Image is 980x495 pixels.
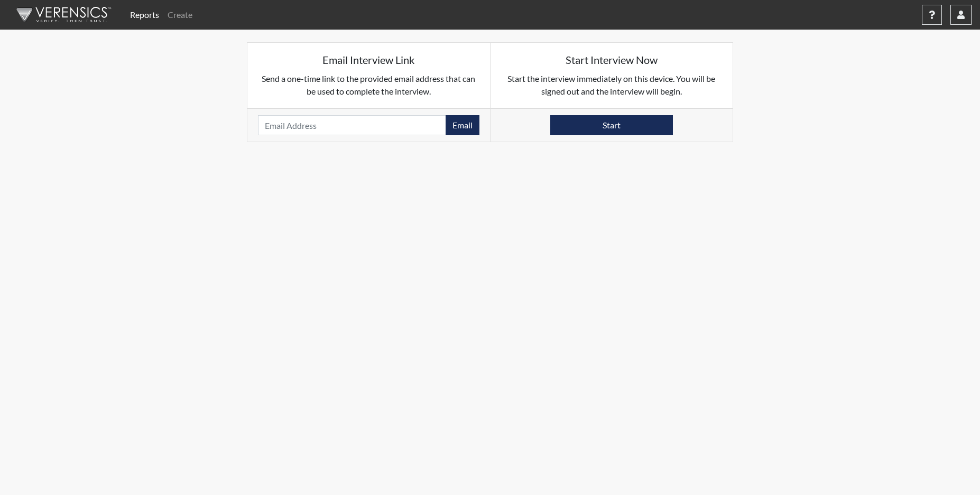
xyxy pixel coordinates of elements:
[258,72,479,98] p: Send a one-time link to the provided email address that can be used to complete the interview.
[258,53,479,66] h5: Email Interview Link
[258,115,446,135] input: Email Address
[126,4,163,25] a: Reports
[501,72,723,98] p: Start the interview immediately on this device. You will be signed out and the interview will begin.
[163,4,197,25] a: Create
[446,115,479,135] button: Email
[550,115,673,135] button: Start
[501,53,723,66] h5: Start Interview Now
